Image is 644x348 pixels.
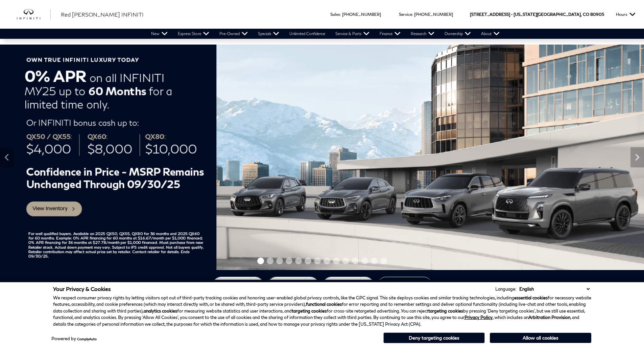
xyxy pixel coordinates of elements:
[53,295,591,328] p: We respect consumer privacy rights by letting visitors opt out of third-party tracking cookies an...
[214,29,253,39] a: Pre-Owned
[144,308,177,314] strong: analytics cookies
[330,12,340,17] span: Sales
[213,277,264,294] button: Type
[518,286,591,292] select: Language Select
[528,315,570,320] strong: Arbitration Provision
[514,295,548,300] strong: essential cookies
[17,9,51,20] img: INFINITI
[330,29,375,39] a: Service & Parts
[267,258,273,264] span: Go to slide 2
[428,308,463,314] strong: targeting cookies
[51,337,97,341] div: Powered by
[414,12,453,17] a: [PHONE_NUMBER]
[292,308,327,314] strong: targeting cookies
[306,301,342,307] strong: functional cookies
[305,258,311,264] span: Go to slide 6
[333,258,340,264] span: Go to slide 9
[342,12,381,17] a: [PHONE_NUMBER]
[146,29,505,39] nav: Main Navigation
[476,29,505,39] a: About
[253,29,284,39] a: Specials
[61,10,144,19] a: Red [PERSON_NAME] INFINITI
[173,29,214,39] a: Express Store
[61,11,144,18] span: Red [PERSON_NAME] INFINITI
[284,29,330,39] a: Unlimited Confidence
[340,12,341,17] span: :
[352,258,359,264] span: Go to slide 11
[342,258,349,264] span: Go to slide 10
[464,315,493,320] a: Privacy Policy
[268,277,319,294] button: Year
[406,29,439,39] a: Research
[361,258,368,264] span: Go to slide 12
[412,12,413,17] span: :
[323,277,374,294] button: Model
[17,9,51,20] a: infiniti
[375,29,406,39] a: Finance
[53,286,111,292] span: Your Privacy & Cookies
[399,12,412,17] span: Service
[295,258,302,264] span: Go to slide 5
[146,29,173,39] a: New
[380,258,387,264] span: Go to slide 14
[324,258,330,264] span: Go to slide 8
[439,29,476,39] a: Ownership
[371,258,378,264] span: Go to slide 13
[276,258,283,264] span: Go to slide 3
[630,147,644,167] div: Next
[495,287,516,291] div: Language:
[378,277,432,294] button: Search
[257,258,264,264] span: Go to slide 1
[383,332,485,343] button: Deny targeting cookies
[470,12,604,17] a: [STREET_ADDRESS] • [US_STATE][GEOGRAPHIC_DATA], CO 80905
[314,258,321,264] span: Go to slide 7
[77,337,97,341] a: ComplyAuto
[490,333,591,343] button: Allow all cookies
[286,258,292,264] span: Go to slide 4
